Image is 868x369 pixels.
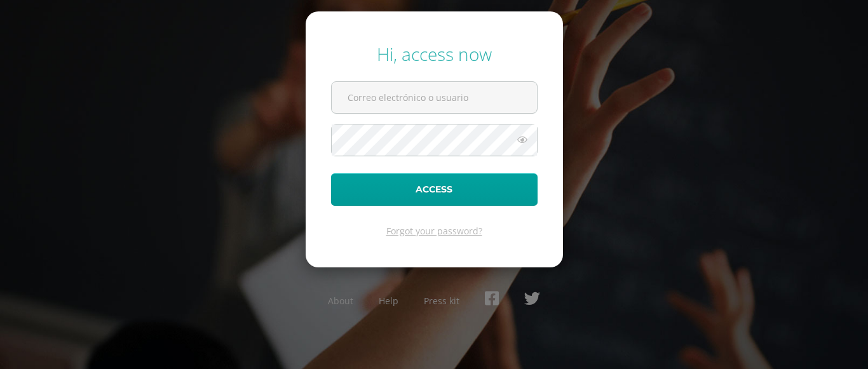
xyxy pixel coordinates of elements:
a: Forgot your password? [386,225,482,237]
button: Access [331,173,538,206]
div: Hi, access now [331,42,538,66]
a: About [328,295,353,307]
a: Help [379,295,398,307]
input: Correo electrónico o usuario [332,82,537,113]
a: Press kit [424,295,459,307]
